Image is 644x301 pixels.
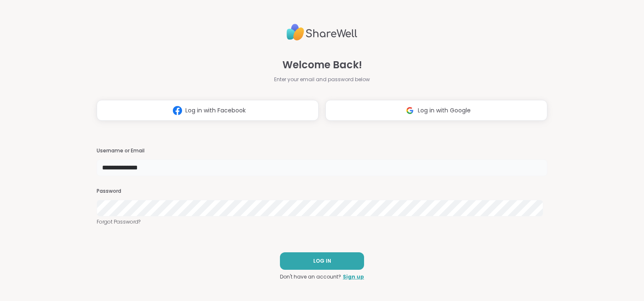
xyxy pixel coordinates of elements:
span: LOG IN [313,257,331,265]
button: LOG IN [280,252,364,270]
span: Don't have an account? [280,273,341,281]
span: Enter your email and password below [274,76,370,83]
h3: Username or Email [97,147,547,154]
img: ShareWell Logomark [402,103,418,118]
span: Log in with Google [418,106,471,115]
img: ShareWell Logo [287,20,357,44]
h3: Password [97,188,547,195]
span: Welcome Back! [282,57,362,72]
img: ShareWell Logomark [170,103,185,118]
a: Forgot Password? [97,218,547,226]
a: Sign up [343,273,364,281]
button: Log in with Facebook [97,100,319,121]
span: Log in with Facebook [185,106,246,115]
button: Log in with Google [325,100,547,121]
